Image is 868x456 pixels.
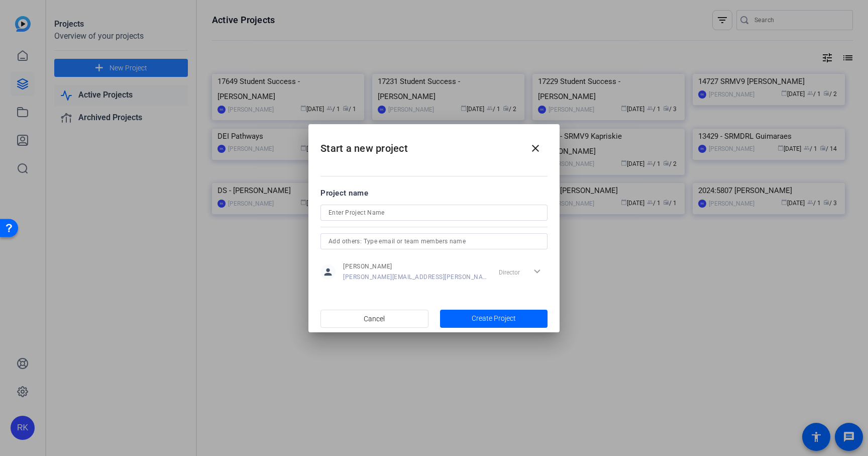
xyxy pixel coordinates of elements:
button: Cancel [320,310,428,328]
span: [PERSON_NAME][EMAIL_ADDRESS][PERSON_NAME][DOMAIN_NAME] [343,273,487,281]
span: Create Project [472,313,516,324]
button: Create Project [440,310,548,328]
mat-icon: person [320,264,336,280]
mat-icon: close [529,142,541,154]
div: Project name [320,188,548,199]
input: Add others: Type email or team members name [329,235,539,247]
span: [PERSON_NAME] [343,262,487,270]
input: Enter Project Name [329,207,539,219]
h2: Start a new project [308,124,560,165]
span: Cancel [364,309,385,328]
